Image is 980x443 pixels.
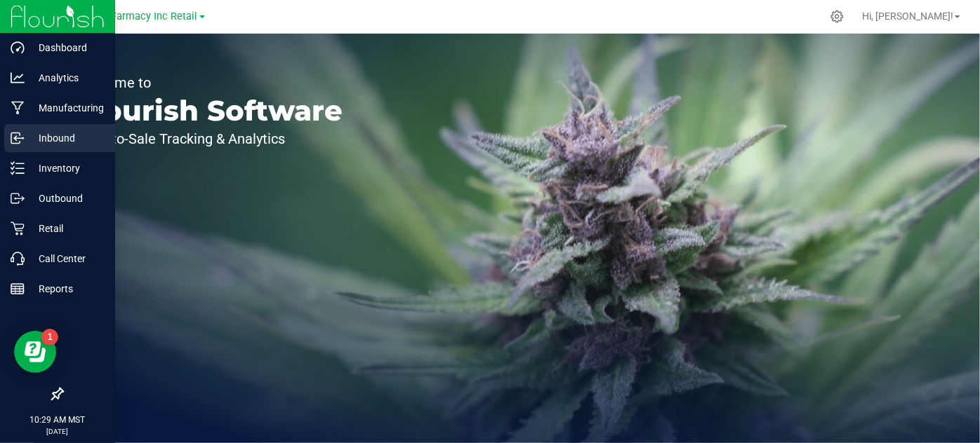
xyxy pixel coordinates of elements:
p: 10:29 AM MST [6,414,109,426]
p: Flourish Software [76,97,343,125]
p: Manufacturing [25,100,109,116]
p: Call Center [25,250,109,267]
span: Hi, [PERSON_NAME]! [862,11,953,22]
p: Seed-to-Sale Tracking & Analytics [76,132,343,146]
p: [DATE] [6,426,109,437]
inline-svg: Dashboard [11,41,25,55]
iframe: Resource center unread badge [41,329,58,346]
p: Reports [25,280,109,297]
inline-svg: Inbound [11,131,25,145]
p: Retail [25,220,109,237]
inline-svg: Reports [11,282,25,296]
inline-svg: Analytics [11,71,25,85]
inline-svg: Manufacturing [11,101,25,115]
p: Welcome to [76,76,343,90]
inline-svg: Inventory [11,161,25,175]
inline-svg: Retail [11,221,25,236]
p: Dashboard [25,39,109,56]
p: Inventory [25,160,109,177]
inline-svg: Outbound [11,191,25,205]
inline-svg: Call Center [11,252,25,266]
span: Globe Farmacy Inc Retail [82,11,198,22]
p: Inbound [25,130,109,146]
div: Manage settings [828,10,846,23]
iframe: Resource center [14,331,56,373]
p: Outbound [25,190,109,207]
p: Analytics [25,69,109,86]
